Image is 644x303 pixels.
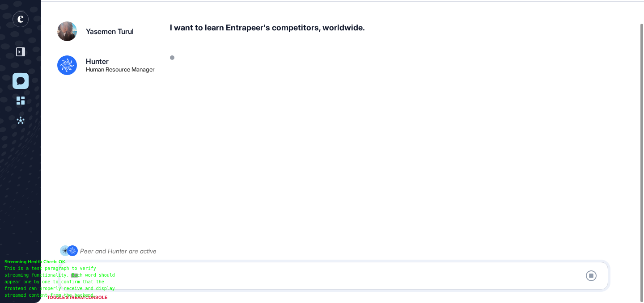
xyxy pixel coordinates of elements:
div: Peer and Hunter are active [80,245,157,257]
div: Human Resource Manager [86,67,155,72]
div: Yasemen Turul [86,28,134,35]
img: 684c2a03a22436891b1588f4.jpg [57,21,77,41]
div: entrapeer-logo [13,11,29,27]
div: I want to learn Entrapeer's competitors, worldwide. [170,21,635,41]
div: Hunter [86,58,109,65]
